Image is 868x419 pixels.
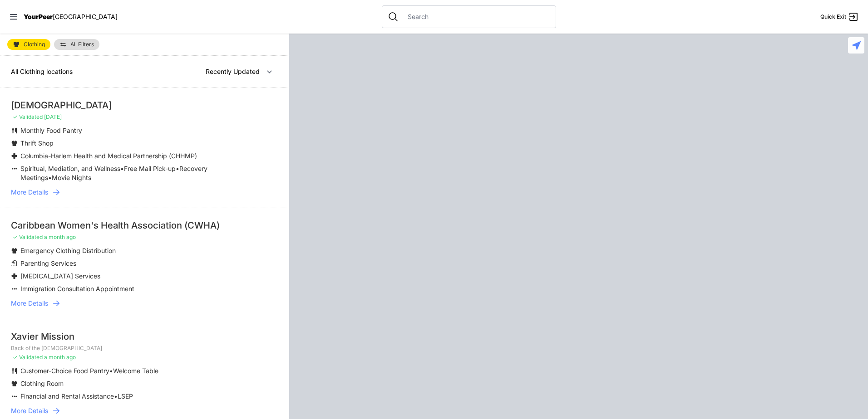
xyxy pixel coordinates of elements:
a: YourPeer[GEOGRAPHIC_DATA] [24,14,118,19]
span: ✓ Validated [13,354,43,361]
span: [DATE] [44,113,62,120]
a: All Filters [54,39,99,50]
span: Clothing [24,42,45,47]
span: Immigration Consultation Appointment [20,285,134,292]
div: Xavier Mission [11,330,278,343]
span: All Clothing locations [11,68,73,75]
span: Quick Exit [820,13,846,20]
span: Movie Nights [52,174,91,181]
a: Quick Exit [820,11,859,22]
span: • [120,165,124,172]
span: Columbia-Harlem Health and Medical Partnership (CHHMP) [20,152,197,160]
span: a month ago [44,234,76,240]
div: Caribbean Women's Health Association (CWHA) [11,219,278,232]
span: • [109,367,113,375]
a: More Details [11,188,278,197]
span: Welcome Table [113,367,158,375]
span: Thrift Shop [20,139,54,147]
a: More Details [11,406,278,415]
span: Monthly Food Pantry [20,127,82,134]
span: Financial and Rental Assistance [20,392,114,400]
span: ✓ Validated [13,113,43,120]
span: More Details [11,188,48,197]
span: More Details [11,299,48,308]
span: • [176,165,179,172]
span: • [48,174,52,181]
span: LSEP [118,392,133,400]
span: a month ago [44,354,76,361]
span: [MEDICAL_DATA] Services [20,272,100,280]
span: Free Mail Pick-up [124,165,176,172]
span: Clothing Room [20,380,64,387]
span: ✓ Validated [13,234,43,240]
span: More Details [11,406,48,415]
span: [GEOGRAPHIC_DATA] [53,13,118,20]
a: Clothing [7,39,50,50]
span: YourPeer [24,13,53,20]
a: More Details [11,299,278,308]
div: [DEMOGRAPHIC_DATA] [11,99,278,112]
span: • [114,392,118,400]
span: Emergency Clothing Distribution [20,247,116,254]
span: Parenting Services [20,259,76,267]
p: Back of the [DEMOGRAPHIC_DATA] [11,345,278,352]
span: Customer-Choice Food Pantry [20,367,109,375]
input: Search [402,12,550,21]
span: Spiritual, Mediation, and Wellness [20,165,120,172]
span: All Filters [70,42,94,47]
